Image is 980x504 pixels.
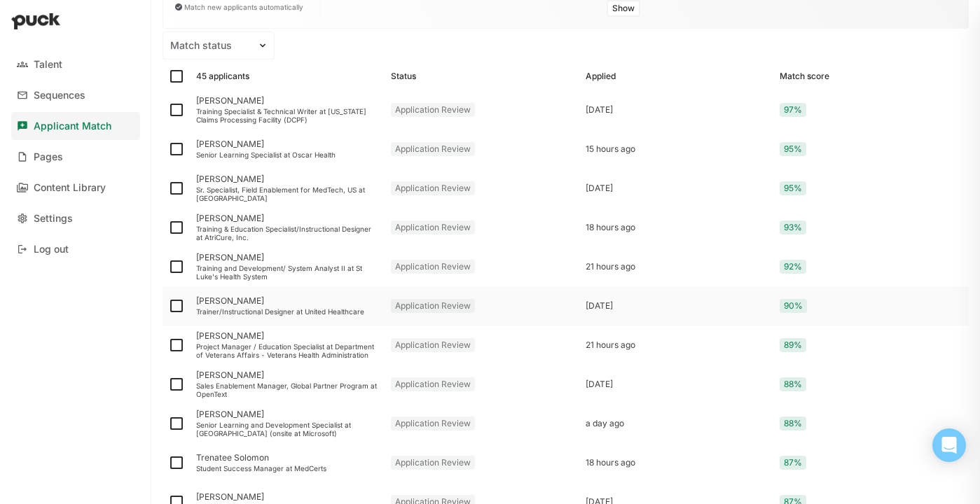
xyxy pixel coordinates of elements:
div: 87% [780,456,806,470]
div: [PERSON_NAME] [196,174,380,184]
div: 15 hours ago [586,144,769,154]
div: Match score [780,71,829,81]
div: [PERSON_NAME] [196,370,380,380]
div: Application Review [391,260,475,274]
div: Open Intercom Messenger [932,428,966,462]
div: 89% [780,338,806,352]
div: [PERSON_NAME] [196,139,380,149]
div: Senior Learning and Development Specialist at [GEOGRAPHIC_DATA] (onsite at Microsoft) [196,421,380,437]
a: Applicant Match [11,112,140,140]
div: Sales Enablement Manager, Global Partner Program at OpenText [196,381,380,398]
div: Status [391,71,416,81]
a: Sequences [11,81,140,109]
div: Training Specialist & Technical Writer at [US_STATE] Claims Processing Facility (DCPF) [196,107,380,124]
div: Talent [34,59,62,71]
div: Sequences [34,90,85,101]
div: [PERSON_NAME] [196,331,380,341]
div: Project Manager / Education Specialist at Department of Veterans Affairs - Veterans Health Admini... [196,342,380,359]
div: Application Review [391,377,475,391]
a: Settings [11,204,140,232]
div: [PERSON_NAME] [196,409,380,419]
div: 97% [780,103,806,117]
div: Application Review [391,220,475,234]
div: 45 applicants [196,71,249,81]
div: 18 hours ago [586,458,769,468]
div: Application Review [391,338,475,352]
div: 18 hours ago [586,223,769,232]
div: Settings [34,213,73,225]
div: [PERSON_NAME] [196,253,380,262]
div: Senior Learning Specialist at Oscar Health [196,150,380,159]
div: 90% [780,299,807,313]
div: Application Review [391,416,475,430]
div: Log out [34,244,69,255]
div: 95% [780,142,806,156]
div: Sr. Specialist, Field Enablement for MedTech, US at [GEOGRAPHIC_DATA] [196,185,380,202]
div: 88% [780,416,806,430]
div: [PERSON_NAME] [196,96,380,106]
div: Application Review [391,142,475,156]
div: [DATE] [586,301,769,311]
div: Application Review [391,456,475,470]
div: Applicant Match [34,120,111,132]
div: Student Success Manager at MedCerts [196,464,380,472]
div: a day ago [586,419,769,428]
div: [DATE] [586,105,769,115]
div: Application Review [391,181,475,195]
a: Content Library [11,174,140,202]
div: Trenatee Solomon [196,453,380,463]
div: Content Library [34,182,106,194]
div: Applied [586,71,616,81]
div: Training and Development/ System Analyst II at St Luke's Health System [196,264,380,281]
div: 93% [780,220,806,234]
div: [PERSON_NAME] [196,296,380,306]
div: 95% [780,181,806,195]
div: 88% [780,377,806,391]
div: Application Review [391,103,475,117]
a: Pages [11,143,140,171]
div: [PERSON_NAME] [196,213,380,223]
div: 92% [780,260,806,274]
div: 21 hours ago [586,262,769,272]
div: [DATE] [586,379,769,389]
div: [PERSON_NAME] [196,492,380,502]
div: 21 hours ago [586,340,769,350]
div: Application Review [391,299,475,313]
a: Talent [11,50,140,78]
div: Trainer/Instructional Designer at United Healthcare [196,307,380,316]
div: Pages [34,151,63,163]
div: [DATE] [586,183,769,193]
div: Training & Education Specialist/Instructional Designer at AtriCure, Inc. [196,225,380,241]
